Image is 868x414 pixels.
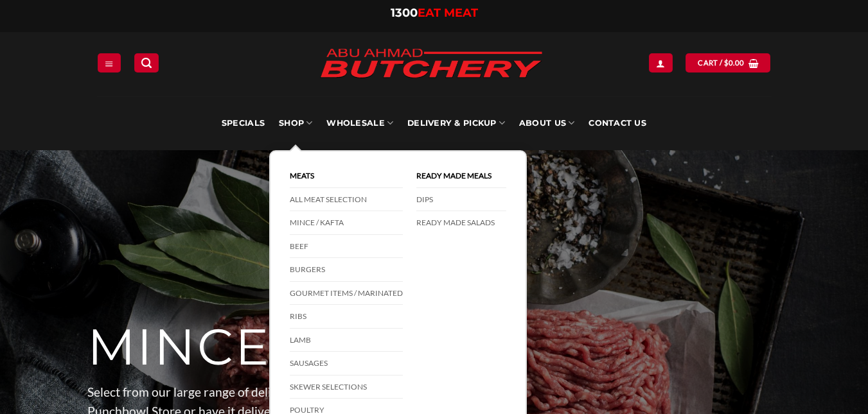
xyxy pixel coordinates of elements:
[698,57,744,69] span: Cart /
[290,329,403,352] a: Lamb
[391,6,478,20] a: 1300EAT MEAT
[290,375,403,399] a: Skewer Selections
[416,188,506,212] a: DIPS
[519,96,574,150] a: About Us
[649,53,672,72] a: Login
[724,57,729,69] span: $
[391,6,418,20] span: 1300
[290,211,403,235] a: Mince / Kafta
[290,164,403,188] a: Meats
[686,53,770,72] a: View cart
[290,258,403,282] a: Burgers
[290,352,403,375] a: Sausages
[416,164,506,188] a: Ready Made Meals
[290,188,403,212] a: All Meat Selection
[222,96,265,150] a: Specials
[134,53,159,72] a: Search
[407,96,505,150] a: Delivery & Pickup
[724,58,745,67] bdi: 0.00
[290,305,403,329] a: Ribs
[279,96,312,150] a: SHOP
[589,96,646,150] a: Contact Us
[418,6,478,20] span: EAT MEAT
[309,40,553,89] img: Abu Ahmad Butchery
[416,211,506,234] a: Ready Made Salads
[290,282,403,306] a: Gourmet Items / Marinated
[98,53,121,72] a: Menu
[290,235,403,259] a: Beef
[87,316,270,378] span: MINCE
[326,96,393,150] a: Wholesale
